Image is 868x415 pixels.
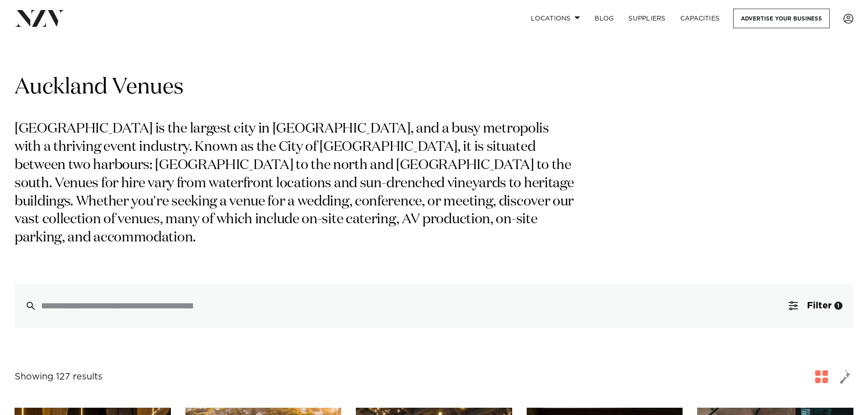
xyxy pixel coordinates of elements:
[15,370,103,384] div: Showing 127 results
[807,301,832,310] span: Filter
[524,9,587,28] a: Locations
[621,9,673,28] a: SUPPLIERS
[673,9,727,28] a: Capacities
[587,9,621,28] a: BLOG
[834,302,842,310] div: 1
[15,10,64,26] img: nzv-logo.png
[15,73,853,102] h1: Auckland Venues
[778,284,853,328] button: Filter1
[733,9,830,28] a: Advertise your business
[15,120,578,247] p: [GEOGRAPHIC_DATA] is the largest city in [GEOGRAPHIC_DATA], and a busy metropolis with a thriving...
